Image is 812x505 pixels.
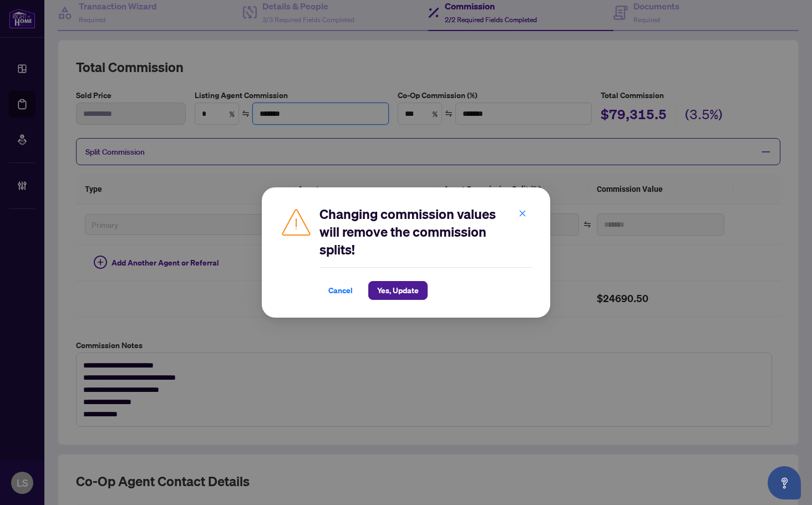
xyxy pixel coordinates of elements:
button: Open asap [768,466,801,499]
button: Yes, Update [368,281,428,300]
h2: Changing commission values will remove the commission splits! [319,205,532,258]
img: Caution Icon [280,205,313,238]
span: Cancel [328,282,353,299]
button: Cancel [319,281,362,300]
span: Yes, Update [377,282,419,299]
span: close [519,210,526,217]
